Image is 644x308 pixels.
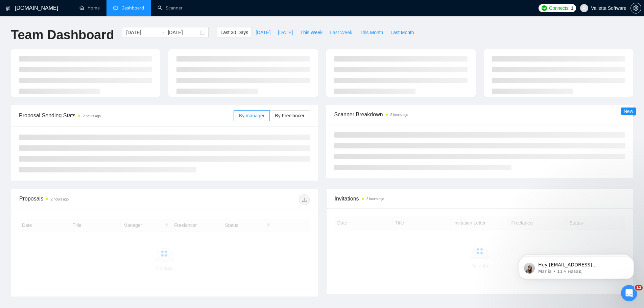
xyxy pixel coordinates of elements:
span: Connects: [549,4,569,12]
button: This Month [356,27,387,38]
iframe: Intercom notifications сообщение [509,242,644,290]
div: Proposals [19,194,164,205]
time: 2 hours ago [51,197,69,201]
span: Proposal Sending Stats [19,111,234,120]
span: By Freelancer [275,113,304,118]
a: homeHome [79,5,100,11]
time: 2 hours ago [390,113,408,117]
span: New [624,109,633,114]
span: user [582,6,587,10]
iframe: Intercom live chat [621,285,637,301]
button: Last Month [387,27,418,38]
span: Last 30 Days [220,29,248,36]
button: Last Week [326,27,356,38]
img: logo [6,3,10,14]
span: swap-right [160,30,165,35]
span: Hey [EMAIL_ADDRESS][DOMAIN_NAME], Looks like your Upwork agency [DOMAIN_NAME]: AI and humans toge... [29,20,117,119]
time: 2 hours ago [83,114,101,118]
button: This Week [296,27,326,38]
input: Start date [126,29,157,36]
span: This Month [360,29,383,36]
span: [DATE] [256,29,270,36]
span: Invitations [335,194,625,203]
button: [DATE] [252,27,274,38]
span: dashboard [113,5,118,10]
h1: Team Dashboard [11,27,114,43]
span: By manager [239,113,264,118]
a: setting [630,5,641,11]
p: Message from Mariia, sent 11 ч назад [29,26,117,32]
span: [DATE] [278,29,293,36]
span: Last Month [390,29,414,36]
a: searchScanner [158,5,183,11]
span: to [160,30,165,35]
span: Dashboard [121,5,144,11]
button: [DATE] [274,27,296,38]
span: This Week [300,29,323,36]
span: Scanner Breakdown [334,110,625,119]
input: End date [168,29,198,36]
span: Last Week [330,29,352,36]
span: 1 [571,4,574,12]
time: 2 hours ago [366,197,384,201]
button: setting [630,3,641,14]
span: 11 [635,285,643,290]
img: upwork-logo.png [542,5,547,11]
button: Last 30 Days [217,27,252,38]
